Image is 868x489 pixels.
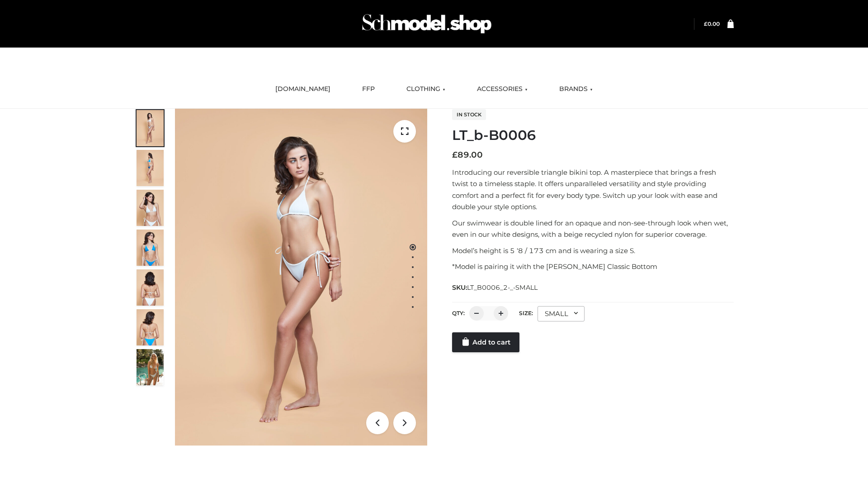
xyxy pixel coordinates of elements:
a: BRANDS [552,79,599,99]
img: ArielClassicBikiniTop_CloudNine_AzureSky_OW114ECO_2-scaled.jpg [137,150,164,186]
span: £ [704,20,708,27]
img: ArielClassicBikiniTop_CloudNine_AzureSky_OW114ECO_7-scaled.jpg [137,269,164,306]
img: ArielClassicBikiniTop_CloudNine_AzureSky_OW114ECO_1-scaled.jpg [137,110,164,146]
span: In stock [452,109,486,120]
p: *Model is pairing it with the [PERSON_NAME] Classic Bottom [452,261,734,273]
img: ArielClassicBikiniTop_CloudNine_AzureSky_OW114ECO_4-scaled.jpg [137,230,164,266]
a: [DOMAIN_NAME] [269,79,337,99]
img: ArielClassicBikiniTop_CloudNine_AzureSky_OW114ECO_3-scaled.jpg [137,190,164,226]
span: £ [452,150,458,160]
p: Model’s height is 5 ‘8 / 173 cm and is wearing a size S. [452,245,734,257]
a: FFP [355,79,382,99]
span: SKU: [452,282,538,293]
div: SMALL [538,306,585,321]
img: Arieltop_CloudNine_AzureSky2.jpg [137,349,164,385]
label: QTY: [452,310,465,316]
img: ArielClassicBikiniTop_CloudNine_AzureSky_OW114ECO_8-scaled.jpg [137,309,164,345]
img: ArielClassicBikiniTop_CloudNine_AzureSky_OW114ECO_1 [175,109,427,446]
bdi: 0.00 [704,20,720,27]
bdi: 89.00 [452,150,483,160]
a: £0.00 [704,20,720,27]
p: Introducing our reversible triangle bikini top. A masterpiece that brings a fresh twist to a time... [452,167,734,213]
h1: LT_b-B0006 [452,127,734,144]
a: Add to cart [452,332,519,352]
a: ACCESSORIES [470,79,534,99]
label: Size: [519,310,533,316]
img: Schmodel Admin 964 [359,6,495,42]
p: Our swimwear is double lined for an opaque and non-see-through look when wet, even in our white d... [452,217,734,240]
a: CLOTHING [400,79,452,99]
span: LT_B0006_2-_-SMALL [467,283,538,292]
